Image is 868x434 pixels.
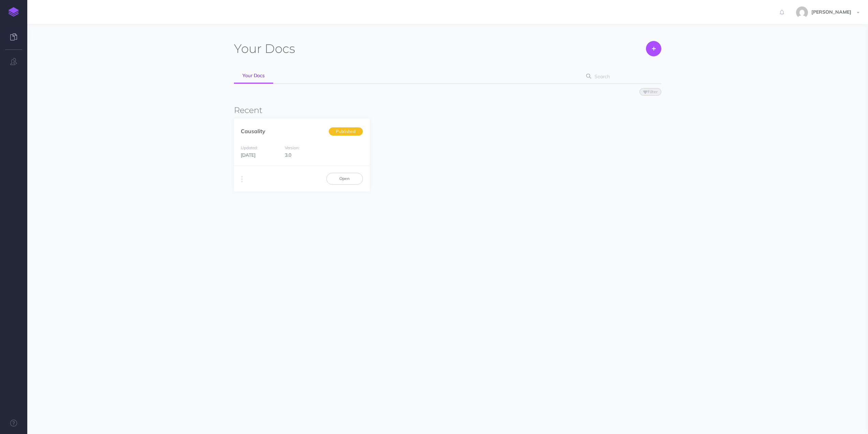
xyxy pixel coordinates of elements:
h1: Docs [234,41,295,56]
input: Search [592,70,651,83]
span: 3.0 [285,152,291,158]
button: Filter [639,88,661,96]
i: More actions [241,174,243,184]
a: Open [326,173,363,184]
span: [PERSON_NAME] [808,9,855,15]
h3: Recent [234,106,661,115]
a: Causality [241,128,265,135]
img: 5e65f80bd5f055f0ce8376a852e1104c.jpg [796,6,808,18]
span: Your [234,41,262,56]
small: Version: [285,145,299,150]
span: [DATE] [241,152,255,158]
span: Your Docs [242,72,265,79]
small: Updated: [241,145,258,150]
img: logo-mark.svg [9,7,19,17]
a: Your Docs [234,68,273,84]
